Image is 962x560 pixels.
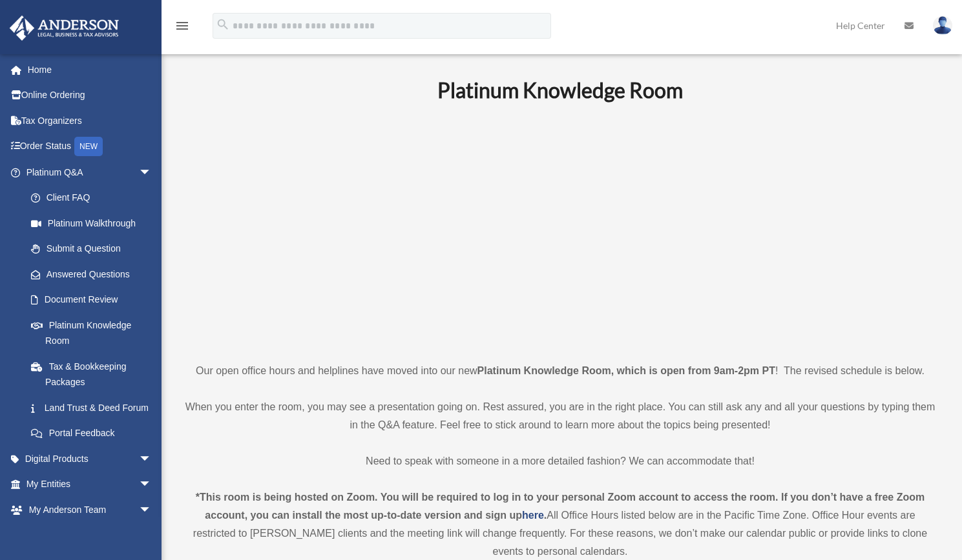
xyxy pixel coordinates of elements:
p: When you enter the room, you may see a presentation going on. Rest assured, you are in the right ... [184,398,936,434]
a: My Anderson Teamarrow_drop_down [9,497,171,523]
a: My Entitiesarrow_drop_down [9,472,171,497]
a: Document Review [18,287,171,313]
a: Platinum Knowledge Room [18,312,165,354]
span: arrow_drop_down [139,497,165,523]
img: User Pic [933,16,952,35]
a: Submit a Question [18,236,171,262]
div: NEW [74,137,103,156]
a: Answered Questions [18,261,171,287]
p: Need to speak with someone in a more detailed fashion? We can accommodate that! [184,452,936,470]
a: Portal Feedback [18,421,171,446]
a: Tax Organizers [9,108,171,134]
a: Client FAQ [18,185,171,211]
span: arrow_drop_down [139,472,165,498]
span: arrow_drop_down [139,159,165,186]
strong: . [544,510,547,521]
a: here [522,510,544,521]
a: Platinum Walkthrough [18,210,171,236]
img: Anderson Advisors Platinum Portal [6,15,123,41]
a: Land Trust & Deed Forum [18,395,171,421]
i: search [216,17,230,32]
strong: Platinum Knowledge Room, which is open from 9am-2pm PT [477,365,775,376]
a: Platinum Q&Aarrow_drop_down [9,159,171,185]
b: Platinum Knowledge Room [437,77,683,103]
iframe: 231110_Toby_KnowledgeRoom [366,120,754,338]
a: menu [174,23,190,34]
a: Home [9,57,171,83]
p: Our open office hours and helplines have moved into our new ! The revised schedule is below. [184,362,936,380]
a: Digital Productsarrow_drop_down [9,446,171,472]
a: Tax & Bookkeeping Packages [18,354,171,395]
a: Online Ordering [9,83,171,108]
i: menu [174,18,190,34]
span: arrow_drop_down [139,446,165,472]
strong: *This room is being hosted on Zoom. You will be required to log in to your personal Zoom account ... [196,492,925,521]
a: Order StatusNEW [9,134,171,160]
